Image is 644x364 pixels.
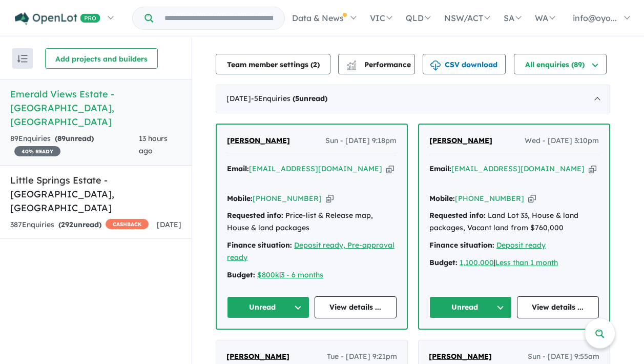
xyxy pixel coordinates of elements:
span: 13 hours ago [139,134,168,155]
span: 5 [295,94,299,103]
span: Performance [348,60,411,69]
strong: ( unread) [293,94,327,103]
button: Performance [338,54,415,74]
a: 1,100,000 [460,258,494,267]
strong: Budget: [227,270,255,279]
a: [PERSON_NAME] [226,351,289,363]
span: Sun - [DATE] 9:18pm [325,135,397,147]
span: Wed - [DATE] 3:10pm [525,135,599,147]
a: [EMAIL_ADDRESS][DOMAIN_NAME] [451,164,585,173]
button: Unread [429,296,512,318]
span: [PERSON_NAME] [227,136,290,145]
a: [PERSON_NAME] [429,135,492,147]
a: View details ... [315,296,397,318]
span: [PERSON_NAME] [226,352,289,361]
strong: Finance situation: [429,240,494,250]
button: Add projects and builders [45,48,158,69]
div: | [227,269,397,281]
img: download icon [430,60,441,71]
h5: Little Springs Estate - [GEOGRAPHIC_DATA] , [GEOGRAPHIC_DATA] [10,173,181,215]
h5: Emerald Views Estate - [GEOGRAPHIC_DATA] , [GEOGRAPHIC_DATA] [10,87,181,129]
a: [PHONE_NUMBER] [455,194,524,203]
span: 89 [57,134,66,143]
strong: Requested info: [227,211,283,220]
a: 3 - 6 months [281,270,323,279]
strong: Mobile: [227,194,253,203]
span: 40 % READY [14,146,60,156]
a: [PERSON_NAME] [429,351,492,363]
span: [DATE] [157,220,181,229]
strong: Budget: [429,258,458,267]
button: All enquiries (89) [514,54,607,74]
a: [PHONE_NUMBER] [253,194,322,203]
span: 292 [61,220,73,229]
button: Team member settings (2) [216,54,330,74]
a: Deposit ready [496,240,546,250]
strong: Email: [429,164,451,173]
input: Try estate name, suburb, builder or developer [155,7,282,29]
span: CASHBACK [106,219,149,229]
img: sort.svg [17,55,28,63]
span: - 5 Enquir ies [251,94,327,103]
img: Openlot PRO Logo White [15,12,100,25]
a: Less than 1 month [495,258,558,267]
a: [EMAIL_ADDRESS][DOMAIN_NAME] [249,164,382,173]
div: Land Lot 33, House & land packages, Vacant land from $760,000 [429,210,599,234]
a: Deposit ready, Pre-approval ready [227,240,394,262]
button: Copy [589,164,596,174]
button: Copy [326,193,334,204]
span: info@oyo... [573,13,617,23]
span: [PERSON_NAME] [429,352,492,361]
div: 89 Enquir ies [10,133,139,157]
strong: Email: [227,164,249,173]
button: Copy [528,193,536,204]
button: Unread [227,296,309,318]
strong: Mobile: [429,194,455,203]
strong: Requested info: [429,211,486,220]
strong: Finance situation: [227,240,292,250]
strong: ( unread) [58,220,101,229]
span: Sun - [DATE] 9:55am [528,351,599,363]
button: Copy [386,164,394,174]
a: View details ... [517,296,599,318]
div: | [429,257,599,269]
a: $800k [257,270,279,279]
span: Tue - [DATE] 9:21pm [327,351,397,363]
img: line-chart.svg [347,60,356,66]
div: 387 Enquir ies [10,219,149,231]
button: CSV download [423,54,506,74]
div: Price-list & Release map, House & land packages [227,210,397,234]
img: bar-chart.svg [346,64,357,70]
span: 2 [313,60,317,69]
div: [DATE] [216,85,610,113]
a: [PERSON_NAME] [227,135,290,147]
span: [PERSON_NAME] [429,136,492,145]
strong: ( unread) [55,134,94,143]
